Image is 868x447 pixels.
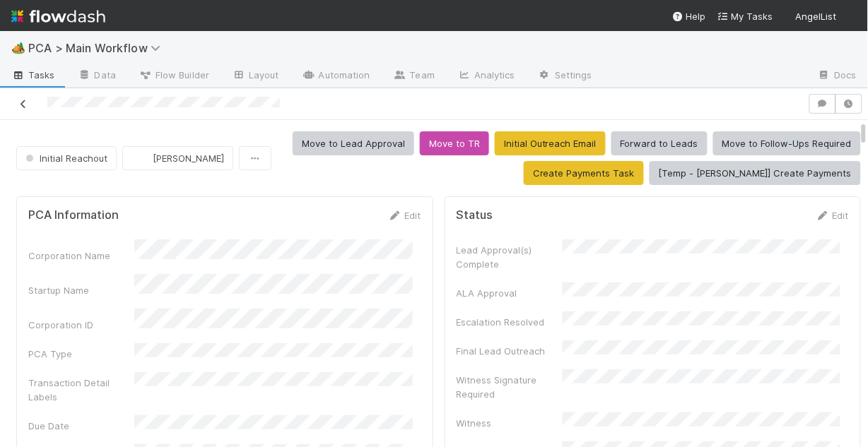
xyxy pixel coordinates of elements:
[717,11,773,22] span: My Tasks
[153,153,224,164] span: [PERSON_NAME]
[28,318,134,332] div: Corporation ID
[843,10,857,24] img: avatar_1c530150-f9f0-4fb8-9f5d-006d570d4582.png
[650,161,861,185] button: [Temp - [PERSON_NAME]] Create Payments
[457,344,563,358] div: Final Lead Outreach
[291,65,382,88] a: Automation
[28,249,134,263] div: Corporation Name
[134,151,148,165] img: avatar_d89a0a80-047e-40c9-bdc2-a2d44e645fd3.png
[457,416,563,430] div: Witness
[139,68,209,82] span: Flow Builder
[28,283,134,297] div: Startup Name
[457,373,563,401] div: Witness Signature Required
[807,65,868,88] a: Docs
[11,68,55,82] span: Tasks
[23,153,107,164] span: Initial Reachout
[382,65,446,88] a: Team
[457,286,563,300] div: ALA Approval
[28,208,119,222] h5: PCA Information
[16,146,117,170] button: Initial Reachout
[457,208,493,222] h5: Status
[717,9,773,23] a: My Tasks
[28,419,134,433] div: Due Date
[611,131,708,155] button: Forward to Leads
[446,65,527,88] a: Analytics
[457,315,563,329] div: Escalation Resolved
[816,210,849,221] a: Edit
[11,4,105,28] img: logo-inverted-e16ddd16eac7371096b0.svg
[28,376,134,404] div: Transaction Detail Labels
[713,131,861,155] button: Move to Follow-Ups Required
[527,65,604,88] a: Settings
[11,42,25,54] span: 🏕️
[457,243,563,271] div: Lead Approval(s) Complete
[388,210,421,221] a: Edit
[495,131,606,155] button: Initial Outreach Email
[672,9,706,23] div: Help
[524,161,644,185] button: Create Payments Task
[221,65,291,88] a: Layout
[420,131,489,155] button: Move to TR
[122,146,233,170] button: [PERSON_NAME]
[127,65,221,88] a: Flow Builder
[28,347,134,361] div: PCA Type
[66,65,127,88] a: Data
[796,11,837,22] span: AngelList
[28,41,168,55] span: PCA > Main Workflow
[293,131,414,155] button: Move to Lead Approval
